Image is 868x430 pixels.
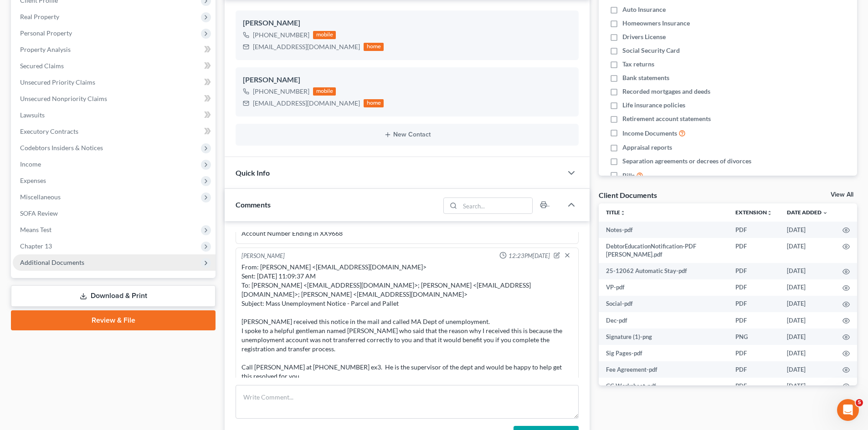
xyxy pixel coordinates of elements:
[622,46,680,55] span: Social Security Card
[622,171,635,180] span: Bills
[253,42,360,51] div: [EMAIL_ADDRESS][DOMAIN_NAME]
[20,226,51,233] span: Means Test
[728,279,780,296] td: PDF
[313,31,336,39] div: mobile
[599,222,728,238] td: Notes-pdf
[728,263,780,279] td: PDF
[622,87,710,96] span: Recorded mortgages and deeds
[599,279,728,296] td: VP-pdf
[622,157,751,166] span: Separation agreements or decrees of divorces
[13,41,216,58] a: Property Analysis
[620,210,626,216] i: unfold_more
[599,312,728,329] td: Dec-pdf
[13,74,216,91] a: Unsecured Priority Claims
[243,75,571,86] div: [PERSON_NAME]
[13,205,216,222] a: SOFA Review
[599,190,657,200] div: Client Documents
[11,310,216,330] a: Review & File
[11,285,216,307] a: Download & Print
[780,329,835,345] td: [DATE]
[622,60,654,69] span: Tax returns
[622,101,685,110] span: Life insurance policies
[822,210,828,216] i: expand_more
[728,312,780,329] td: PDF
[243,131,571,138] button: New Contact
[622,5,666,14] span: Auto Insurance
[780,263,835,279] td: [DATE]
[599,263,728,279] td: 25-12062 Automatic Stay-pdf
[735,209,772,216] a: Extensionunfold_more
[20,111,45,119] span: Lawsuits
[508,252,550,260] span: 12:23PM[DATE]
[20,160,41,168] span: Income
[253,87,309,96] div: [PHONE_NUMBER]
[253,30,309,40] div: [PHONE_NUMBER]
[243,18,571,29] div: [PERSON_NAME]
[728,361,780,378] td: PDF
[622,143,672,152] span: Appraisal reports
[780,238,835,263] td: [DATE]
[728,345,780,361] td: PDF
[728,329,780,345] td: PNG
[599,329,728,345] td: Signature (1)-png
[780,345,835,361] td: [DATE]
[20,46,71,53] span: Property Analysis
[599,361,728,378] td: Fee Agreement-pdf
[622,129,677,138] span: Income Documents
[364,99,384,107] div: home
[622,114,711,123] span: Retirement account statements
[241,263,573,390] div: From: [PERSON_NAME] <[EMAIL_ADDRESS][DOMAIN_NAME]> Sent: [DATE] 11:09:37 AM To: [PERSON_NAME] <[E...
[20,62,64,70] span: Secured Claims
[622,19,690,28] span: Homeowners Insurance
[606,209,626,216] a: Titleunfold_more
[780,222,835,238] td: [DATE]
[831,192,853,198] a: View All
[622,73,669,82] span: Bank statements
[780,312,835,329] td: [DATE]
[20,177,46,184] span: Expenses
[20,258,84,266] span: Additional Documents
[236,168,270,177] span: Quick Info
[20,29,72,37] span: Personal Property
[20,127,78,135] span: Executory Contracts
[20,193,61,201] span: Miscellaneous
[20,95,107,102] span: Unsecured Nonpriority Claims
[13,58,216,74] a: Secured Claims
[599,238,728,263] td: DebtorEducationNotification-PDF [PERSON_NAME].pdf
[622,32,666,41] span: Drivers License
[728,222,780,238] td: PDF
[13,91,216,107] a: Unsecured Nonpriority Claims
[780,279,835,296] td: [DATE]
[728,296,780,312] td: PDF
[780,378,835,394] td: [DATE]
[837,399,859,421] iframe: Intercom live chat
[20,78,95,86] span: Unsecured Priority Claims
[599,378,728,394] td: CC Worksheet-pdf
[241,252,285,261] div: [PERSON_NAME]
[787,209,828,216] a: Date Added expand_more
[313,87,336,96] div: mobile
[856,399,863,406] span: 5
[767,210,772,216] i: unfold_more
[728,378,780,394] td: PDF
[780,296,835,312] td: [DATE]
[13,107,216,123] a: Lawsuits
[20,242,52,250] span: Chapter 13
[20,13,59,20] span: Real Property
[20,144,103,152] span: Codebtors Insiders & Notices
[20,209,58,217] span: SOFA Review
[460,198,533,213] input: Search...
[253,99,360,108] div: [EMAIL_ADDRESS][DOMAIN_NAME]
[780,361,835,378] td: [DATE]
[599,296,728,312] td: Social-pdf
[728,238,780,263] td: PDF
[13,123,216,140] a: Executory Contracts
[364,43,384,51] div: home
[236,200,271,209] span: Comments
[599,345,728,361] td: Sig Pages-pdf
